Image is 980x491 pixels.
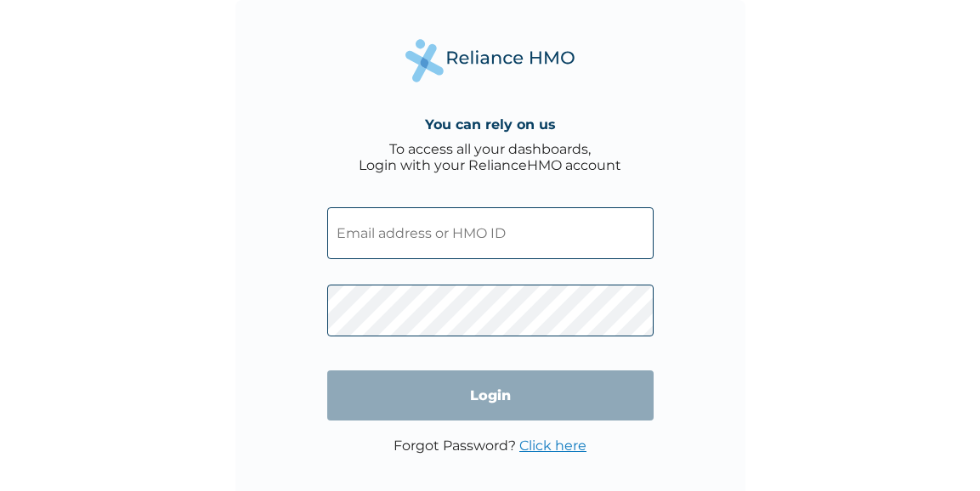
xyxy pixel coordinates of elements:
input: Login [327,370,654,420]
a: Click here [519,437,586,454]
div: To access all your dashboards, Login with your RelianceHMO account [359,141,621,173]
input: Email address or HMO ID [327,207,654,259]
p: Forgot Password? [394,437,586,454]
img: Reliance Health's Logo [405,39,575,82]
h4: You can rely on us [425,116,556,133]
